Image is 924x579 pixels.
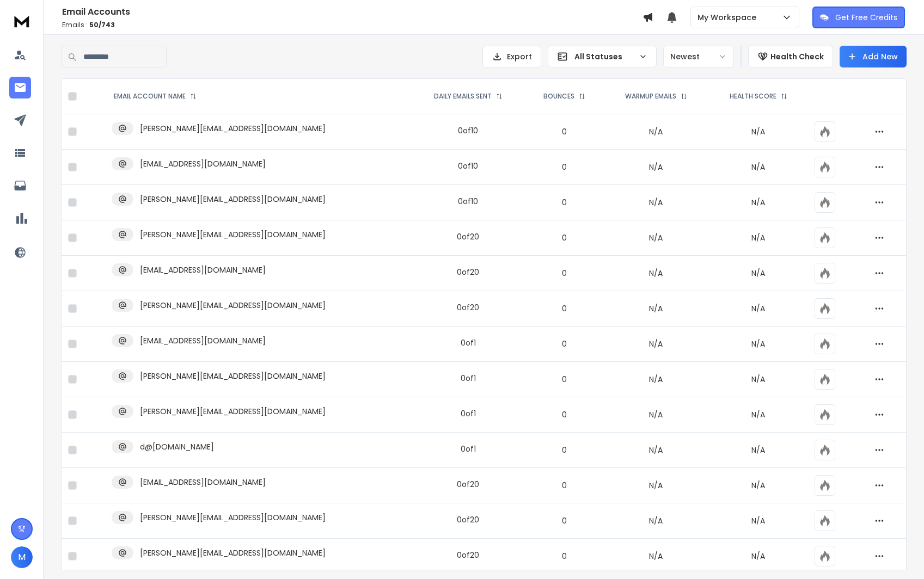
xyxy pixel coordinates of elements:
div: 0 of 20 [457,514,479,525]
p: Health Check [770,51,824,62]
button: Health Check [748,46,833,67]
div: 0 of 20 [457,550,479,560]
td: N/A [603,185,708,220]
td: N/A [603,539,708,574]
p: 0 [531,409,597,420]
p: 0 [531,162,597,173]
td: N/A [603,150,708,185]
td: N/A [603,397,708,433]
div: 0 of 10 [458,125,478,136]
p: N/A [715,480,802,491]
p: 0 [531,268,597,279]
p: [PERSON_NAME][EMAIL_ADDRESS][DOMAIN_NAME] [140,512,326,523]
p: My Workspace [697,12,761,23]
td: N/A [603,291,708,327]
p: 0 [531,374,597,385]
span: 50 / 743 [89,20,115,29]
p: N/A [715,374,802,385]
p: [PERSON_NAME][EMAIL_ADDRESS][DOMAIN_NAME] [140,229,326,240]
p: d@[DOMAIN_NAME] [140,441,214,452]
p: [PERSON_NAME][EMAIL_ADDRESS][DOMAIN_NAME] [140,300,326,311]
div: 0 of 1 [461,408,476,419]
div: 0 of 1 [461,373,476,384]
button: Get Free Credits [812,7,905,28]
button: M [11,546,33,568]
p: All Statuses [574,51,634,62]
p: [EMAIL_ADDRESS][DOMAIN_NAME] [140,335,266,346]
div: 0 of 10 [458,161,478,171]
h1: Email Accounts [62,5,642,19]
p: N/A [715,409,802,420]
p: 0 [531,338,597,349]
div: 0 of 20 [457,231,479,242]
div: 0 of 20 [457,302,479,313]
button: Export [482,46,541,67]
td: N/A [603,433,708,468]
img: logo [11,11,33,31]
div: 0 of 1 [461,337,476,348]
p: WARMUP EMAILS [625,92,676,101]
p: N/A [715,515,802,526]
p: 0 [531,232,597,243]
p: 0 [531,126,597,137]
p: DAILY EMAILS SENT [434,92,492,101]
p: [EMAIL_ADDRESS][DOMAIN_NAME] [140,158,266,169]
p: [PERSON_NAME][EMAIL_ADDRESS][DOMAIN_NAME] [140,371,326,381]
div: 0 of 20 [457,479,479,490]
p: [PERSON_NAME][EMAIL_ADDRESS][DOMAIN_NAME] [140,123,326,134]
td: N/A [603,503,708,539]
div: 0 of 10 [458,196,478,207]
div: EMAIL ACCOUNT NAME [114,92,197,101]
p: [PERSON_NAME][EMAIL_ADDRESS][DOMAIN_NAME] [140,194,326,205]
td: N/A [603,362,708,397]
p: 0 [531,303,597,314]
p: N/A [715,338,802,349]
p: N/A [715,232,802,243]
p: N/A [715,162,802,173]
p: N/A [715,268,802,279]
p: [PERSON_NAME][EMAIL_ADDRESS][DOMAIN_NAME] [140,547,326,558]
p: 0 [531,515,597,526]
p: Get Free Credits [835,12,897,23]
p: N/A [715,303,802,314]
p: N/A [715,551,802,562]
p: 0 [531,480,597,491]
button: Add New [840,46,907,67]
td: N/A [603,114,708,150]
td: N/A [603,468,708,503]
p: 0 [531,551,597,562]
td: N/A [603,256,708,291]
p: HEALTH SCORE [730,92,776,101]
p: Emails : [62,21,642,29]
button: Newest [663,46,734,67]
td: N/A [603,220,708,256]
p: [EMAIL_ADDRESS][DOMAIN_NAME] [140,477,266,488]
td: N/A [603,327,708,362]
div: 0 of 20 [457,267,479,278]
p: N/A [715,126,802,137]
p: N/A [715,197,802,208]
p: [EMAIL_ADDRESS][DOMAIN_NAME] [140,264,266,275]
p: 0 [531,197,597,208]
p: BOUNCES [543,92,574,101]
p: [PERSON_NAME][EMAIL_ADDRESS][DOMAIN_NAME] [140,406,326,417]
p: N/A [715,445,802,455]
p: 0 [531,445,597,455]
div: 0 of 1 [461,444,476,454]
